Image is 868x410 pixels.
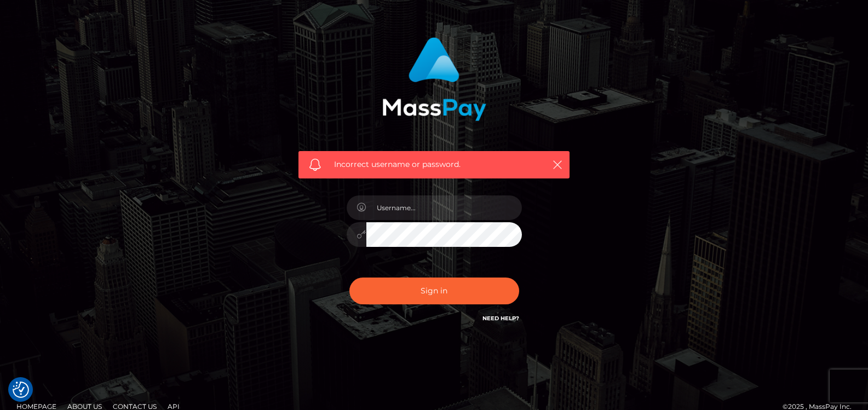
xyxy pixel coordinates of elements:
img: MassPay Login [382,37,486,121]
img: Revisit consent button [13,382,29,398]
a: Need Help? [482,315,519,322]
input: Username... [366,195,522,220]
button: Consent Preferences [13,382,29,398]
button: Sign in [349,278,519,304]
span: Incorrect username or password. [334,159,534,170]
